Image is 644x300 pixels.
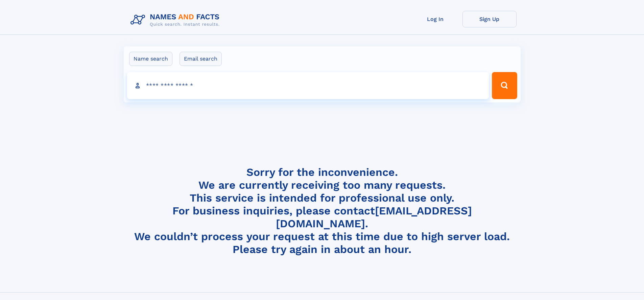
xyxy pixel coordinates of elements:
[128,166,517,256] h4: Sorry for the inconvenience. We are currently receiving too many requests. This service is intend...
[408,11,462,27] a: Log In
[127,72,489,99] input: search input
[276,204,472,230] a: [EMAIL_ADDRESS][DOMAIN_NAME]
[492,72,517,99] button: Search Button
[128,11,225,29] img: Logo Names and Facts
[129,52,172,66] label: Name search
[180,52,222,66] label: Email search
[462,11,517,27] a: Sign Up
